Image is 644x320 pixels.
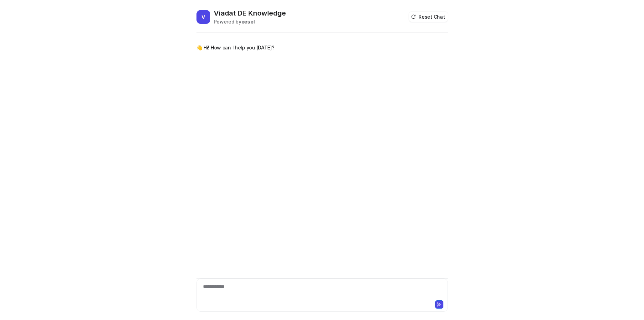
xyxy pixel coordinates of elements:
[241,19,255,25] b: eesel
[214,8,286,18] h2: Viadat DE Knowledge
[409,12,448,22] button: Reset Chat
[196,44,275,52] p: 👋 Hi! How can I help you [DATE]?
[196,10,210,24] span: V
[214,18,286,25] div: Powered by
